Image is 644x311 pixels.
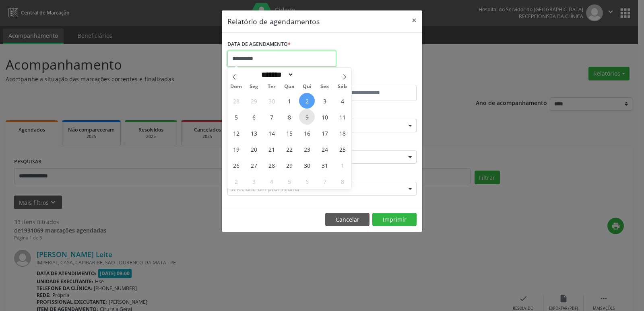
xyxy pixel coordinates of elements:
span: Outubro 26, 2025 [228,157,244,173]
span: Qui [298,84,316,89]
span: Novembro 2, 2025 [228,173,244,189]
span: Outubro 2, 2025 [299,93,315,109]
span: Novembro 4, 2025 [264,173,279,189]
span: Novembro 1, 2025 [334,157,350,173]
span: Outubro 21, 2025 [264,141,279,157]
span: Outubro 6, 2025 [246,109,262,125]
span: Outubro 1, 2025 [281,93,297,109]
button: Imprimir [372,213,417,227]
label: ATÉ [324,72,417,85]
span: Sex [316,84,334,89]
label: DATA DE AGENDAMENTO [227,38,291,51]
span: Novembro 5, 2025 [281,173,297,189]
span: Outubro 27, 2025 [246,157,262,173]
span: Outubro 17, 2025 [317,125,332,141]
span: Outubro 23, 2025 [299,141,315,157]
span: Outubro 12, 2025 [228,125,244,141]
span: Qua [281,84,298,89]
span: Outubro 16, 2025 [299,125,315,141]
span: Outubro 30, 2025 [299,157,315,173]
span: Outubro 28, 2025 [264,157,279,173]
span: Setembro 30, 2025 [264,93,279,109]
span: Novembro 7, 2025 [317,173,332,189]
span: Outubro 25, 2025 [334,141,350,157]
span: Outubro 31, 2025 [317,157,332,173]
span: Outubro 19, 2025 [228,141,244,157]
span: Outubro 5, 2025 [228,109,244,125]
span: Setembro 29, 2025 [246,93,262,109]
span: Sáb [334,84,351,89]
button: Cancelar [325,213,369,227]
button: Close [406,10,422,30]
span: Novembro 6, 2025 [299,173,315,189]
span: Outubro 15, 2025 [281,125,297,141]
span: Outubro 9, 2025 [299,109,315,125]
span: Outubro 3, 2025 [317,93,332,109]
span: Outubro 24, 2025 [317,141,332,157]
span: Outubro 13, 2025 [246,125,262,141]
span: Selecione um profissional [230,185,299,193]
span: Outubro 14, 2025 [264,125,279,141]
span: Outubro 18, 2025 [334,125,350,141]
span: Seg [245,84,263,89]
span: Outubro 4, 2025 [334,93,350,109]
span: Dom [227,84,245,89]
span: Ter [263,84,281,89]
span: Outubro 20, 2025 [246,141,262,157]
span: Novembro 3, 2025 [246,173,262,189]
span: Outubro 10, 2025 [317,109,332,125]
span: Outubro 11, 2025 [334,109,350,125]
span: Novembro 8, 2025 [334,173,350,189]
span: Outubro 7, 2025 [264,109,279,125]
span: Outubro 29, 2025 [281,157,297,173]
input: Year [294,70,320,79]
span: Setembro 28, 2025 [228,93,244,109]
span: Outubro 22, 2025 [281,141,297,157]
span: Outubro 8, 2025 [281,109,297,125]
h5: Relatório de agendamentos [227,16,320,27]
select: Month [258,70,294,79]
